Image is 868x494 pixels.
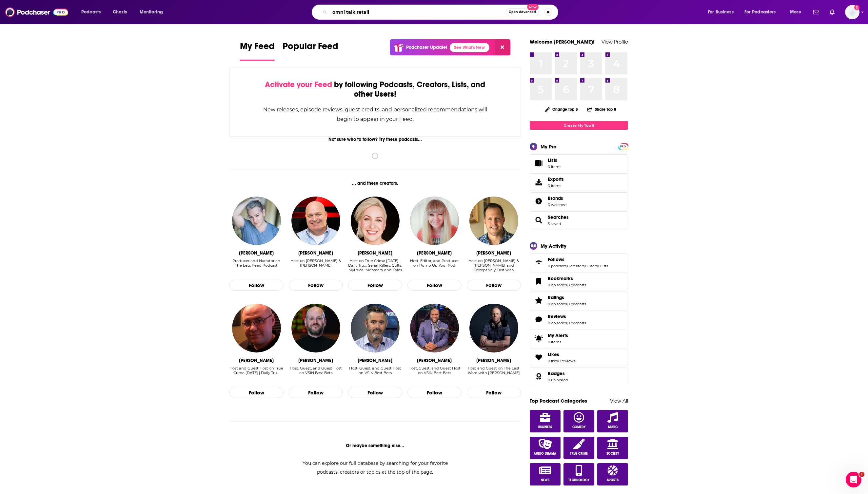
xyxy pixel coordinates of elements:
[854,5,859,10] svg: Add a profile image
[113,8,127,17] span: Charts
[610,398,628,404] a: View All
[289,366,343,380] div: Host, Guest, and Guest Host on VSiN Best Bets
[530,192,628,210] span: Brands
[541,478,549,482] span: News
[229,137,521,142] div: Not sure who to follow? Try these podcasts...
[410,304,459,352] img: Femi Abebefe
[348,258,402,273] div: Host on True Crime Today | Daily Tru…, Serial Killers, Cults, Mythical Monsters, and Tales
[263,105,488,124] div: New releases, episode reviews, guest credits, and personalized recommendations will begin to appe...
[572,425,586,429] span: Comedy
[548,340,568,344] span: 0 items
[240,41,275,61] a: My Feed
[548,256,564,262] span: Follows
[291,304,340,352] img: Wes Reynolds
[530,398,587,404] a: Top Podcast Categories
[229,366,284,380] div: Host and Guest Host on True Crime Today | Daily Tru…
[570,452,588,456] span: True Crime
[232,197,281,245] a: Joel Leslie Froomkin
[469,197,518,245] img: Seth C. Payne
[548,351,559,357] span: Likes
[532,315,545,324] a: Reviews
[584,264,585,268] span: ,
[598,264,598,268] span: ,
[467,258,521,273] div: Host on Payne & Pendergast and Deceptively Fast with Seth P…
[348,366,402,380] div: Host, Guest, and Guest Host on VSiN Best Bets
[530,121,628,130] a: Create My Top 8
[476,358,511,363] div: Jeremy Dixon
[318,5,564,20] div: Search podcasts, credits, & more...
[568,478,590,482] span: Technology
[289,258,343,268] div: Host on [PERSON_NAME] & [PERSON_NAME]
[530,463,561,485] a: News
[532,353,545,362] a: Likes
[548,332,568,338] span: My Alerts
[5,6,68,18] img: Podchaser - Follow, Share and Rate Podcasts
[265,80,332,89] span: Activate your Feed
[407,366,462,380] div: Host, Guest, and Guest Host on VSiN Best Bets
[541,143,557,150] div: My Pro
[566,264,567,268] span: ,
[407,366,462,375] div: Host, Guest, and Guest Host on VSiN Best Bets
[135,7,171,17] button: open menu
[532,258,545,267] a: Follows
[548,294,586,300] a: Ratings
[410,197,459,245] img: Brianna Ansaldo
[548,275,573,281] span: Bookmarks
[845,5,859,19] button: Show profile menu
[530,292,628,309] span: Ratings
[567,321,567,325] span: ,
[530,410,561,432] a: Business
[348,366,402,375] div: Host, Guest, and Guest Host on VSiN Best Bets
[351,197,399,245] a: Vanessa Richardson
[567,264,584,268] a: 0 creators
[298,250,333,256] div: Sean Pendergast
[229,280,284,291] button: Follow
[530,437,561,459] a: Audio Drama
[81,8,101,17] span: Podcasts
[358,358,392,363] div: Dave Ross
[845,5,859,19] img: User Profile
[859,472,864,477] span: 1
[348,387,402,398] button: Follow
[108,7,131,17] a: Charts
[619,144,627,149] a: PRO
[548,214,569,220] a: Searches
[289,387,343,398] button: Follow
[229,366,284,375] div: Host and Guest Host on True Crime [DATE] | Daily Tru…
[239,358,274,363] div: Tony Brueski
[417,358,452,363] div: Femi Abebefe
[348,258,402,272] div: Host on True Crime [DATE] | Daily Tru…, Serial Killers, Cults, Mythical Monsters, and Tales
[229,180,521,186] div: ... and these creators.
[530,330,628,347] a: My Alerts
[534,452,556,456] span: Audio Drama
[548,275,586,281] a: Bookmarks
[530,39,595,45] a: Welcome [PERSON_NAME]!
[407,258,462,268] div: Host, Editor, and Producer on Pump Up Your Pod
[567,283,586,287] a: 0 podcasts
[548,264,566,268] a: 0 podcasts
[532,372,545,381] a: Badges
[351,304,399,352] img: Dave Ross
[232,304,281,352] img: Tony Brueski
[567,302,567,306] span: ,
[541,243,566,249] div: My Activity
[527,4,539,10] span: New
[563,463,594,485] a: Technology
[608,425,618,429] span: Music
[506,8,539,16] button: Open AdvancedNew
[563,410,594,432] a: Comedy
[532,178,545,187] span: Exports
[548,221,561,226] a: 3 saved
[291,197,340,245] img: Sean Pendergast
[548,351,575,357] a: Likes
[532,277,545,286] a: Bookmarks
[597,463,628,485] a: Sports
[532,216,545,225] a: Searches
